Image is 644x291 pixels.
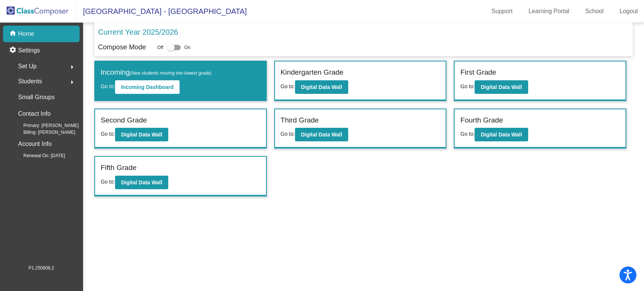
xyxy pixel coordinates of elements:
b: Digital Data Wall [481,84,522,90]
b: Digital Data Wall [301,132,342,138]
label: Fifth Grade [101,162,137,173]
a: Learning Portal [523,5,576,17]
label: Third Grade [281,115,319,126]
button: Digital Data Wall [115,176,168,189]
span: Go to: [281,131,295,137]
button: Digital Data Wall [295,128,348,141]
span: Billing: [PERSON_NAME] [11,129,75,136]
b: Digital Data Wall [481,132,522,138]
button: Digital Data Wall [475,80,528,94]
span: Students [18,76,42,87]
a: Logout [613,5,644,17]
button: Digital Data Wall [475,128,528,141]
label: Second Grade [101,115,147,126]
span: Go to: [460,131,475,137]
b: Digital Data Wall [301,84,342,90]
span: Off [157,44,163,51]
button: Digital Data Wall [295,80,348,94]
span: Primary: [PERSON_NAME] [11,122,79,129]
span: Renewal On: [DATE] [11,152,65,159]
p: Contact Info [18,109,51,119]
span: Go to: [460,83,475,89]
a: Support [486,5,519,17]
span: Go to: [281,83,295,89]
b: Incoming Dashboard [121,84,174,90]
button: Incoming Dashboard [115,80,180,94]
span: Go to: [101,131,115,137]
span: Go to: [101,179,115,185]
b: Digital Data Wall [121,179,162,185]
label: Fourth Grade [460,115,503,126]
label: Incoming [101,67,212,78]
span: (New students moving into lowest grade) [130,70,212,76]
label: Kindergarten Grade [281,67,344,78]
mat-icon: arrow_right [68,78,77,87]
label: First Grade [460,67,496,78]
p: Current Year 2025/2026 [98,26,178,38]
p: Small Groups [18,92,55,103]
mat-icon: arrow_right [68,63,77,72]
p: Settings [18,46,40,55]
span: Set Up [18,61,37,72]
button: Digital Data Wall [115,128,168,141]
p: Account Info [18,139,52,149]
span: [GEOGRAPHIC_DATA] - [GEOGRAPHIC_DATA] [75,5,247,17]
span: Go to: [101,83,115,89]
b: Digital Data Wall [121,132,162,138]
a: School [579,5,610,17]
p: Compose Mode [98,42,146,52]
p: Home [18,29,34,38]
span: On [184,44,191,51]
mat-icon: home [9,29,18,38]
mat-icon: settings [9,46,18,55]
